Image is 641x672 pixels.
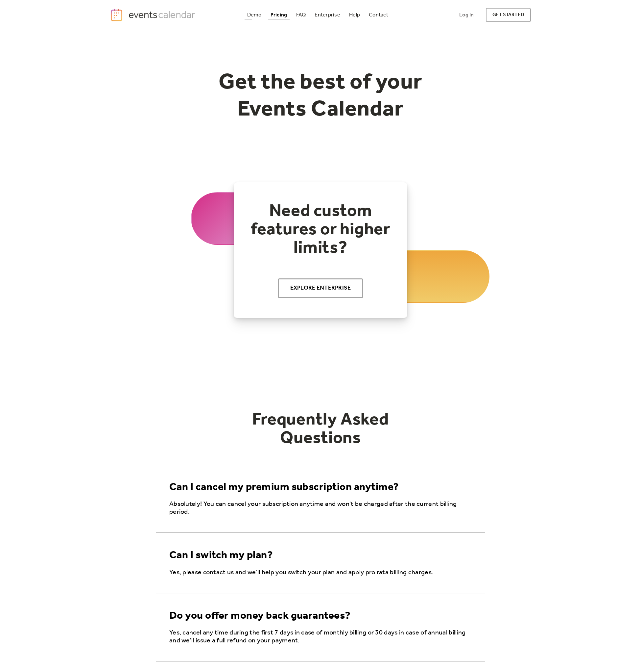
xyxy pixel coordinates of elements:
[228,411,413,448] h2: Frequently Asked Questions
[194,69,447,123] h1: Get the best of your Events Calendar
[369,13,388,17] div: Contact
[486,8,531,22] a: get started
[296,13,306,17] div: FAQ
[169,549,273,562] div: Can I switch my plan?
[294,11,309,19] a: FAQ
[169,500,474,516] p: Absolutely! You can cancel your subscription anytime and won't be charged after the current billi...
[349,13,360,17] div: Help
[247,13,262,17] div: Demo
[366,11,391,19] a: Contact
[346,11,363,19] a: Help
[453,8,480,22] a: Log In
[278,278,364,298] a: Explore Enterprise
[245,11,264,19] a: Demo
[271,13,287,17] div: Pricing
[268,11,290,19] a: Pricing
[169,629,474,645] p: Yes, cancel any time during the first 7 days in case of monthly billing or 30 days in case of ann...
[169,569,474,577] p: Yes, please contact us and we'll help you switch your plan and apply pro rata billing charges.
[169,610,351,622] div: Do you offer money back guarantees?
[312,11,343,19] a: Enterprise
[169,481,399,494] div: Can I cancel my premium subscription anytime?
[247,202,394,257] h2: Need custom features or higher limits?
[315,13,340,17] div: Enterprise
